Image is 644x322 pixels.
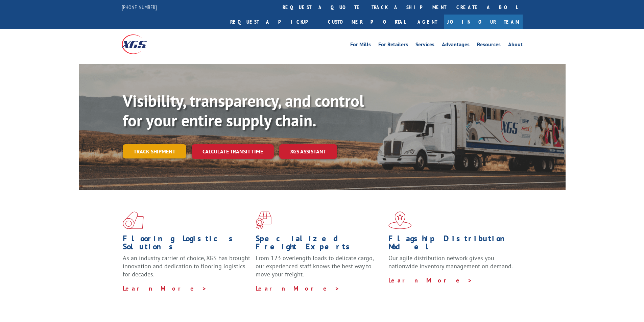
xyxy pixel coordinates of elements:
a: Agent [411,15,444,29]
a: Resources [477,42,501,49]
a: XGS ASSISTANT [279,144,337,159]
a: Calculate transit time [192,144,274,159]
a: About [508,42,523,49]
a: Track shipment [123,144,186,158]
a: [PHONE_NUMBER] [122,4,157,10]
a: Learn More > [123,284,207,292]
a: For Mills [350,42,371,49]
a: For Retailers [378,42,408,49]
b: Visibility, transparency, and control for your entire supply chain. [123,90,364,131]
img: xgs-icon-total-supply-chain-intelligence-red [123,212,144,229]
a: Request a pickup [225,15,323,29]
h1: Flooring Logistics Solutions [123,234,251,254]
a: Advantages [442,42,470,49]
a: Customer Portal [323,15,411,29]
h1: Specialized Freight Experts [256,234,383,254]
a: Learn More > [256,284,340,292]
h1: Flagship Distribution Model [388,234,516,254]
a: Learn More > [388,276,473,284]
span: As an industry carrier of choice, XGS has brought innovation and dedication to flooring logistics... [123,254,250,278]
img: xgs-icon-focused-on-flooring-red [256,212,271,229]
span: Our agile distribution network gives you nationwide inventory management on demand. [388,254,513,270]
a: Services [415,42,434,49]
a: Join Our Team [444,15,523,29]
p: From 123 overlength loads to delicate cargo, our experienced staff knows the best way to move you... [256,254,383,284]
img: xgs-icon-flagship-distribution-model-red [388,212,412,229]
